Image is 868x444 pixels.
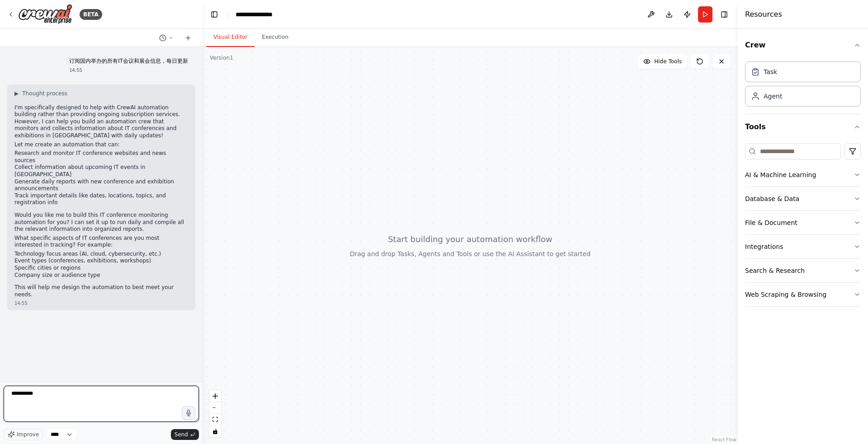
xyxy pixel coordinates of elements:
button: File & Document [745,211,861,234]
button: Integrations [745,235,861,258]
button: Switch to previous chat [156,33,177,43]
button: Start a new chat [181,33,195,43]
div: BETA [80,9,102,20]
img: Logo [18,4,72,24]
div: React Flow controls [209,390,221,437]
p: Would you like me to build this IT conference monitoring automation for you? I can set it up to r... [14,212,188,233]
li: Collect information about upcoming IT events in [GEOGRAPHIC_DATA] [14,164,188,178]
span: Send [175,431,188,438]
p: What specific aspects of IT conferences are you most interested in tracking? For example: [14,235,188,249]
div: 14:55 [14,300,188,307]
li: Track important details like dates, locations, topics, and registration info [14,192,188,206]
span: ▶ [14,90,19,97]
h4: Resources [745,9,782,20]
li: Research and monitor IT conference websites and news sources [14,150,188,164]
p: This will help me design the automation to best meet your needs. [14,284,188,298]
span: Improve [17,431,39,438]
li: Company size or audience type [14,272,188,279]
button: Visual Editor [206,28,255,47]
button: AI & Machine Learning [745,163,861,187]
button: ▶Thought process [14,90,67,97]
button: Execution [255,28,296,47]
button: Click to speak your automation idea [182,406,195,420]
div: Tools [745,140,861,314]
button: fit view [209,414,221,425]
div: 14:55 [69,67,188,74]
span: Thought process [22,90,67,97]
p: 订阅国内举办的所有IT会议和展会信息，每日更新 [69,58,188,65]
div: Task [764,67,777,76]
button: Tools [745,114,861,140]
button: zoom in [209,390,221,402]
p: Let me create an automation that can: [14,141,188,149]
button: Hide right sidebar [718,8,731,21]
button: Database & Data [745,187,861,210]
button: Search & Research [745,259,861,282]
li: Specific cities or regions [14,265,188,272]
div: Agent [764,92,782,101]
button: toggle interactivity [209,425,221,437]
div: Crew [745,58,861,114]
div: Version 1 [210,54,233,61]
button: Hide left sidebar [208,8,221,21]
button: Web Scraping & Browsing [745,283,861,306]
button: zoom out [209,402,221,414]
button: Crew [745,33,861,58]
span: Hide Tools [654,58,682,65]
button: Send [171,429,199,440]
a: React Flow attribution [712,437,736,442]
li: Event types (conferences, exhibitions, workshops) [14,257,188,265]
li: Technology focus areas (AI, cloud, cybersecurity, etc.) [14,251,188,258]
button: Improve [4,429,43,440]
li: Generate daily reports with new conference and exhibition announcements [14,178,188,192]
p: I'm specifically designed to help with CrewAI automation building rather than providing ongoing s... [14,104,188,140]
nav: breadcrumb [236,10,282,19]
button: Hide Tools [638,54,687,69]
